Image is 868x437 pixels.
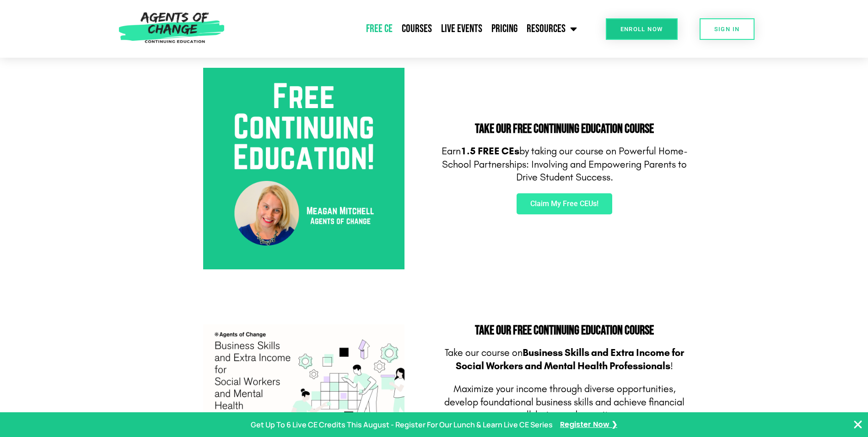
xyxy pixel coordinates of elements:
[229,17,582,40] nav: Menu
[361,17,397,40] a: Free CE
[517,193,612,214] a: Claim My Free CEUs!
[487,17,522,40] a: Pricing
[606,18,678,40] a: Enroll Now
[456,347,684,372] b: Business Skills and Extra Income for Social Workers and Mental Health Professionals
[450,396,619,408] span: evelop foundational business skills and a
[700,18,755,40] a: SIGN IN
[522,17,582,40] a: Resources
[439,346,690,372] p: Take our course on !
[397,17,437,40] a: Courses
[514,396,685,421] span: chieve financial well-being and security.
[461,145,519,157] b: 1.5 FREE CEs
[439,324,690,337] h2: Take Our FREE Continuing Education Course
[439,123,690,136] h2: Take Our FREE Continuing Education Course
[560,418,617,432] a: Register Now ❯
[714,26,740,32] span: SIGN IN
[530,200,598,208] span: Claim My Free CEUs!
[620,26,663,32] span: Enroll Now
[437,17,487,40] a: Live Events
[439,382,690,422] p: Maximize your income through diverse opportunities, d
[852,419,863,430] button: Close Banner
[439,145,690,184] p: Earn by taking our course on Powerful Home-School Partnerships: Involving and Empowering Parents ...
[251,418,553,432] p: Get Up To 6 Live CE Credits This August - Register For Our Lunch & Learn Live CE Series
